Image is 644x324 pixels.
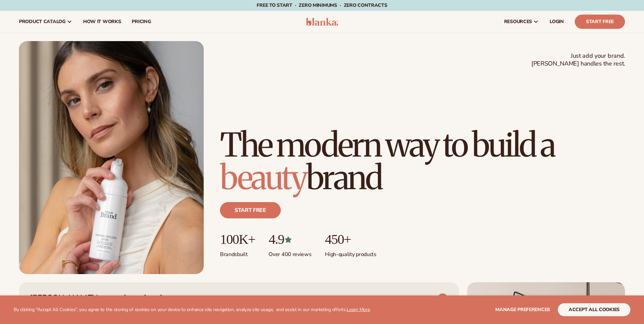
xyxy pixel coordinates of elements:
img: logo [306,18,338,26]
p: 450+ [325,232,376,247]
span: resources [504,19,532,24]
a: Start Free [575,15,625,29]
p: 4.9 [269,232,311,247]
p: Over 400 reviews [269,247,311,258]
a: How It Works [78,11,127,33]
a: resources [499,11,544,33]
a: Learn More [347,306,370,313]
span: Free to start · ZERO minimums · ZERO contracts [257,2,387,8]
p: High-quality products [325,247,376,258]
button: accept all cookies [558,303,630,316]
a: pricing [126,11,156,33]
img: Female holding tanning mousse. [19,41,204,274]
h1: The modern way to build a brand [220,129,625,194]
p: Brands built [220,247,255,258]
span: beauty [220,157,306,198]
a: Start free [220,202,281,218]
span: Manage preferences [495,306,550,313]
span: product catalog [19,19,66,24]
span: Just add your brand. [PERSON_NAME] handles the rest. [531,52,625,68]
a: product catalog [14,11,78,33]
a: VIEW PRODUCTS [389,293,448,304]
a: LOGIN [544,11,569,33]
span: How It Works [83,19,121,24]
span: LOGIN [550,19,564,24]
span: pricing [132,19,151,24]
p: By clicking "Accept All Cookies", you agree to the storing of cookies on your device to enhance s... [14,307,370,313]
p: 100K+ [220,232,255,247]
button: Manage preferences [495,303,550,316]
